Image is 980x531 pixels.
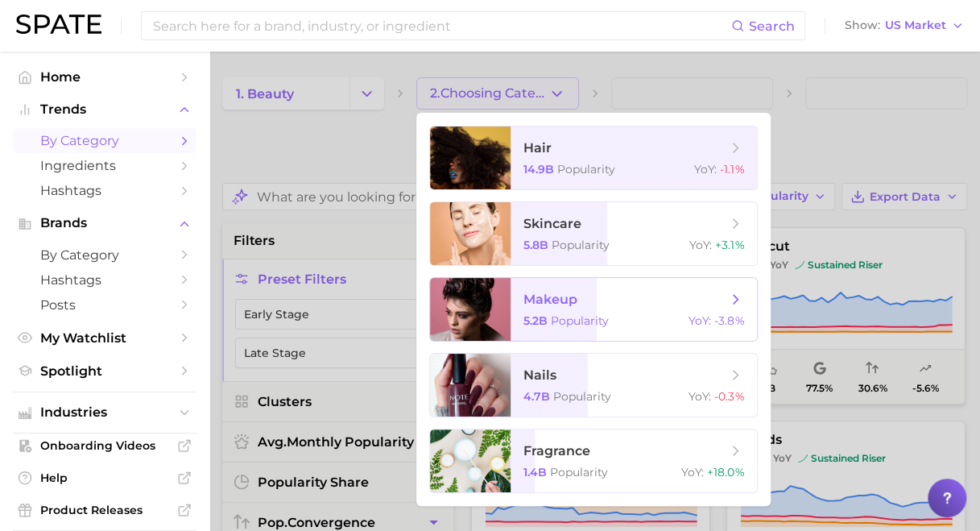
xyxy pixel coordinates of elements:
button: Brands [13,211,196,235]
span: Posts [40,297,169,313]
span: Spotlight [40,363,169,379]
span: Industries [40,405,169,420]
span: YoY : [694,162,717,176]
span: Popularity [552,238,610,252]
a: Home [13,64,196,89]
input: Search here for a brand, industry, or ingredient [151,12,731,39]
span: YoY : [681,465,704,479]
a: Help [13,466,196,490]
span: makeup [523,292,577,307]
a: Product Releases [13,498,196,522]
span: US Market [885,21,946,30]
span: Hashtags [40,272,169,288]
a: My Watchlist [13,326,196,351]
span: 4.7b [523,389,550,404]
a: Hashtags [13,178,196,203]
button: Trends [13,97,196,122]
span: YoY : [688,389,711,404]
span: Popularity [557,162,615,176]
a: Onboarding Videos [13,434,196,458]
span: Ingredients [40,158,169,173]
a: by Category [13,243,196,268]
span: Home [40,69,169,85]
button: ShowUS Market [841,15,968,36]
span: -0.3% [714,389,744,404]
span: fragrance [523,443,590,458]
img: SPATE [16,15,101,34]
span: My Watchlist [40,330,169,346]
span: nails [523,367,556,383]
span: 5.8b [523,238,548,252]
a: Posts [13,292,196,317]
ul: 2.Choosing Category [416,113,771,506]
span: 5.2b [523,313,548,328]
span: skincare [523,216,581,231]
span: +3.1% [715,238,744,252]
span: Help [40,471,169,485]
span: hair [523,140,552,156]
a: by Category [13,128,196,153]
span: 1.4b [523,465,547,479]
span: YoY : [688,313,711,328]
span: Popularity [551,313,609,328]
span: by Category [40,247,169,263]
span: Product Releases [40,503,169,517]
span: Onboarding Videos [40,438,169,453]
span: Brands [40,216,169,230]
span: Trends [40,102,169,117]
span: YoY : [689,238,712,252]
span: +18.0% [707,465,744,479]
span: -1.1% [720,162,744,176]
span: Hashtags [40,183,169,198]
span: Popularity [553,389,611,404]
a: Spotlight [13,359,196,384]
span: Popularity [550,465,608,479]
span: Search [749,19,795,34]
a: Hashtags [13,268,196,292]
button: Industries [13,400,196,425]
span: -3.8% [714,313,744,328]
span: by Category [40,133,169,148]
span: Show [845,21,880,30]
span: 14.9b [523,162,554,176]
a: Ingredients [13,153,196,178]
